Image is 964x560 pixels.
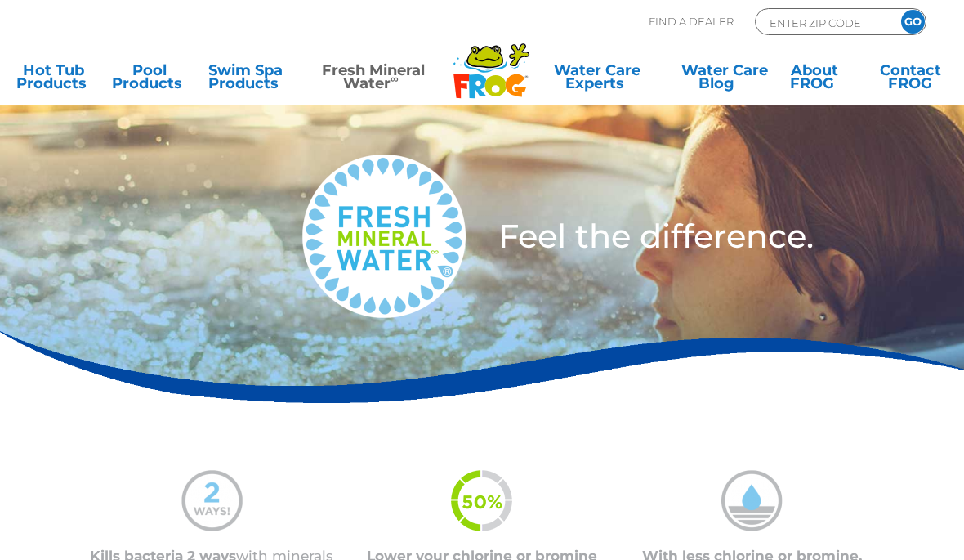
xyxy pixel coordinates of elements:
[901,10,925,34] input: GO
[649,8,734,35] p: Find A Dealer
[533,64,660,96] a: Water CareExperts
[768,13,878,32] input: Zip Code Form
[16,64,91,96] a: Hot TubProducts
[498,220,884,253] h3: Feel the difference.
[873,64,948,96] a: ContactFROG
[112,64,186,96] a: PoolProducts
[681,64,756,96] a: Water CareBlog
[302,155,466,318] img: fresh-mineral-water-logo-medium
[451,470,512,531] img: fmw-50percent-icon
[208,64,283,96] a: Swim SpaProducts
[778,64,852,96] a: AboutFROG
[721,470,783,531] img: mineral-water-less-chlorine
[391,72,399,85] sup: ∞
[304,64,443,96] a: Fresh MineralWater∞
[181,470,243,531] img: mineral-water-2-ways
